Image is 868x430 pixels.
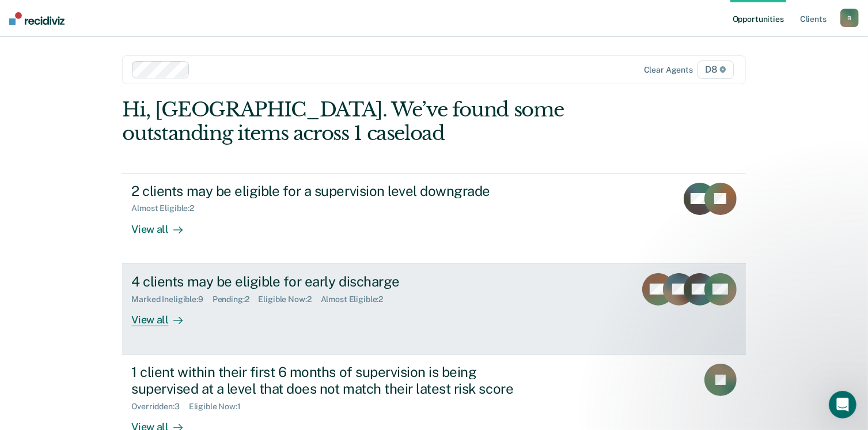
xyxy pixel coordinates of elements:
[840,9,859,27] button: B
[131,203,203,213] div: Almost Eligible : 2
[131,304,196,326] div: View all
[122,98,621,145] div: Hi, [GEOGRAPHIC_DATA]. We’ve found some outstanding items across 1 caseload
[131,364,536,397] div: 1 client within their first 6 months of supervision is being supervised at a level that does not ...
[644,65,693,75] div: Clear agents
[829,391,856,418] iframe: Intercom live chat
[259,295,321,304] div: Eligible Now : 2
[321,295,393,304] div: Almost Eligible : 2
[9,12,65,25] img: Recidiviz
[131,183,536,199] div: 2 clients may be eligible for a supervision level downgrade
[131,295,212,304] div: Marked Ineligible : 9
[131,273,536,290] div: 4 clients may be eligible for early discharge
[213,295,259,304] div: Pending : 2
[698,61,734,79] span: D8
[131,213,196,236] div: View all
[122,173,745,264] a: 2 clients may be eligible for a supervision level downgradeAlmost Eligible:2View all
[189,402,250,412] div: Eligible Now : 1
[131,402,188,412] div: Overridden : 3
[122,264,745,354] a: 4 clients may be eligible for early dischargeMarked Ineligible:9Pending:2Eligible Now:2Almost Eli...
